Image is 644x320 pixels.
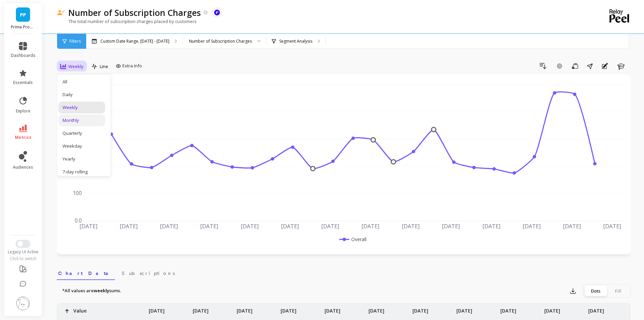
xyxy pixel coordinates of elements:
p: Segment Analysis [279,39,312,44]
img: header icon [57,10,65,16]
p: [DATE] [544,303,560,314]
span: explore [16,108,30,114]
img: profile picture [16,297,30,310]
span: Chart Data [58,270,114,277]
div: Yearly [63,156,101,162]
p: [DATE] [500,303,516,314]
p: [DATE] [412,303,428,314]
span: essentials [13,80,33,85]
span: Extra Info [122,63,142,69]
p: [DATE] [456,303,472,314]
div: Click to switch [4,256,42,261]
p: Custom Date Range, [DATE] - [DATE] [100,39,169,44]
div: Monthly [63,117,101,124]
p: [DATE] [325,303,340,314]
div: 7-day rolling [63,169,101,175]
div: Number of Subscription Charges [189,38,252,44]
img: api.recharge.svg [214,9,220,16]
div: Fill [607,285,629,296]
span: metrics [15,135,31,140]
strong: weekly [94,287,109,294]
p: *All values are sums. [62,287,121,294]
p: The total number of subscription charges placed by customers [57,18,197,24]
p: [DATE] [149,303,165,314]
span: Filters [69,39,81,44]
nav: Tabs [57,264,630,280]
button: Switch to New UI [16,240,30,248]
p: Number of Subscription Charges [68,7,201,18]
p: [DATE] [281,303,296,314]
span: audiences [13,165,33,170]
div: Daily [63,91,101,98]
p: [DATE] [368,303,384,314]
div: Quarterly [63,130,101,136]
div: Weekday [63,143,101,149]
span: dashboards [11,53,35,58]
div: All [63,79,101,85]
p: [DATE] [193,303,209,314]
span: Weekly [68,63,84,70]
div: Dots [585,285,607,296]
span: Line [100,63,108,70]
p: [DATE] [588,303,604,314]
p: Prime Prometics™ [11,24,35,30]
p: [DATE] [237,303,253,314]
div: Weekly [63,104,101,111]
p: Value [73,303,87,314]
span: PP [20,11,26,19]
div: Legacy UI Active [4,249,42,255]
span: Subscriptions [122,270,175,277]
